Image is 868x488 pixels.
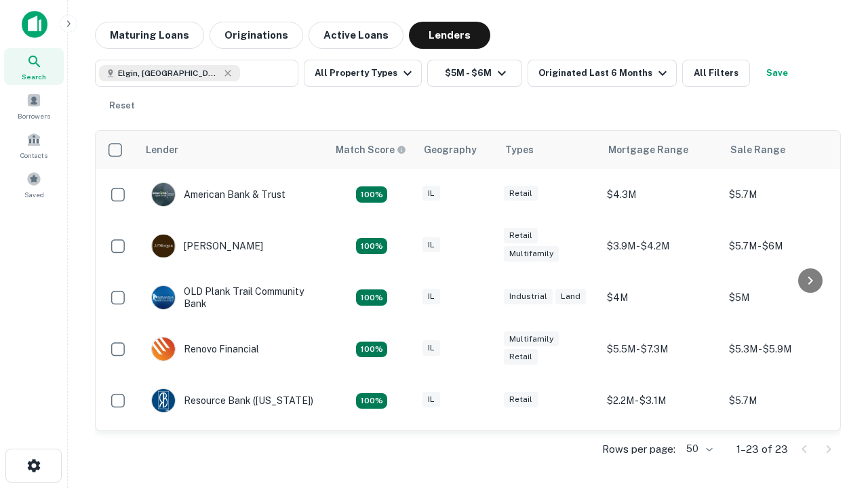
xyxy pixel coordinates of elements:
[309,22,403,49] button: Active Loans
[600,426,722,478] td: $4M
[356,289,387,306] div: Matching Properties: 4, hasApolloMatch: undefined
[416,131,497,169] th: Geography
[424,142,477,158] div: Geography
[736,441,788,457] p: 1–23 of 23
[356,393,387,409] div: Matching Properties: 4, hasApolloMatch: undefined
[422,289,440,304] div: IL
[210,22,303,49] button: Originations
[504,289,553,304] div: Industrial
[682,60,750,87] button: All Filters
[118,67,220,79] span: Elgin, [GEOGRAPHIC_DATA], [GEOGRAPHIC_DATA]
[146,142,178,158] div: Lender
[4,127,64,163] a: Contacts
[22,11,47,38] img: capitalize-icon.png
[602,441,675,457] p: Rows per page:
[4,48,64,85] a: Search
[504,228,538,243] div: Retail
[138,131,328,169] th: Lender
[304,60,422,87] button: All Property Types
[422,340,440,356] div: IL
[730,142,785,158] div: Sale Range
[336,142,406,157] div: Capitalize uses an advanced AI algorithm to match your search with the best lender. The match sco...
[151,337,259,361] div: Renovo Financial
[504,331,559,347] div: Multifamily
[422,237,440,253] div: IL
[722,323,844,375] td: $5.3M - $5.9M
[800,336,868,401] iframe: Chat Widget
[504,186,538,201] div: Retail
[422,186,440,201] div: IL
[152,183,175,206] img: picture
[600,131,722,169] th: Mortgage Range
[18,110,50,121] span: Borrowers
[152,338,175,361] img: picture
[600,375,722,426] td: $2.2M - $3.1M
[600,220,722,272] td: $3.9M - $4.2M
[409,22,490,49] button: Lenders
[505,142,534,158] div: Types
[504,392,538,407] div: Retail
[152,389,175,412] img: picture
[681,439,715,459] div: 50
[356,186,387,203] div: Matching Properties: 7, hasApolloMatch: undefined
[151,182,285,207] div: American Bank & Trust
[356,342,387,358] div: Matching Properties: 4, hasApolloMatch: undefined
[722,272,844,323] td: $5M
[20,150,47,161] span: Contacts
[600,323,722,375] td: $5.5M - $7.3M
[722,169,844,220] td: $5.7M
[608,142,688,158] div: Mortgage Range
[356,238,387,254] div: Matching Properties: 4, hasApolloMatch: undefined
[600,272,722,323] td: $4M
[422,392,440,407] div: IL
[24,189,44,200] span: Saved
[600,169,722,220] td: $4.3M
[504,349,538,365] div: Retail
[151,234,263,258] div: [PERSON_NAME]
[722,375,844,426] td: $5.7M
[722,426,844,478] td: $5.6M
[504,246,559,262] div: Multifamily
[95,22,204,49] button: Maturing Loans
[151,285,314,310] div: OLD Plank Trail Community Bank
[152,235,175,258] img: picture
[528,60,677,87] button: Originated Last 6 Months
[555,289,586,304] div: Land
[722,131,844,169] th: Sale Range
[152,286,175,309] img: picture
[427,60,522,87] button: $5M - $6M
[497,131,600,169] th: Types
[328,131,416,169] th: Capitalize uses an advanced AI algorithm to match your search with the best lender. The match sco...
[755,60,799,87] button: Save your search to get updates of matches that match your search criteria.
[722,220,844,272] td: $5.7M - $6M
[4,166,64,203] a: Saved
[4,87,64,124] a: Borrowers
[100,92,144,119] button: Reset
[336,142,403,157] h6: Match Score
[538,65,671,81] div: Originated Last 6 Months
[22,71,46,82] span: Search
[151,388,313,413] div: Resource Bank ([US_STATE])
